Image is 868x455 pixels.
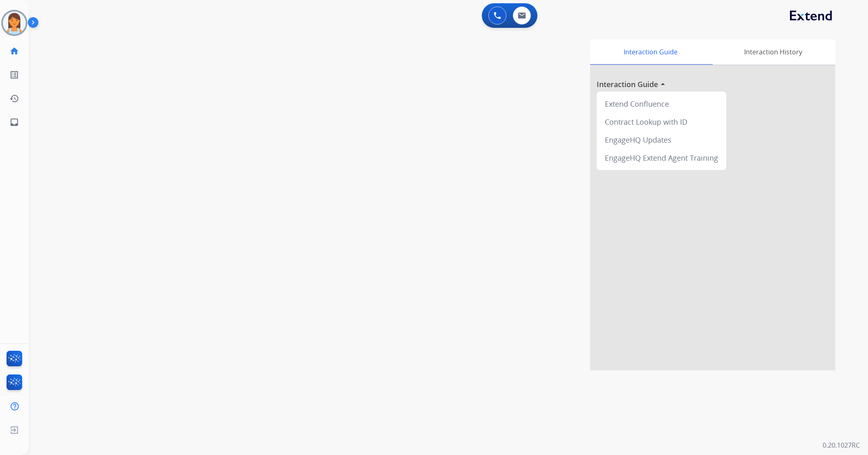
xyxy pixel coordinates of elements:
[3,11,26,34] img: avatar
[600,113,723,131] div: Contract Lookup with ID
[600,95,723,113] div: Extend Confluence
[600,131,723,149] div: EngageHQ Updates
[600,149,723,167] div: EngageHQ Extend Agent Training
[823,440,860,450] p: 0.20.1027RC
[9,117,19,127] mat-icon: inbox
[9,46,19,56] mat-icon: home
[711,39,835,65] div: Interaction History
[9,70,19,80] mat-icon: list_alt
[590,39,711,65] div: Interaction Guide
[9,94,19,103] mat-icon: history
